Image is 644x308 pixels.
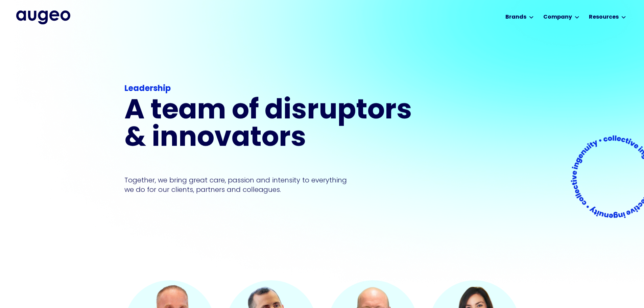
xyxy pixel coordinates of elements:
[543,13,572,21] div: Company
[124,175,357,194] p: Together, we bring great care, passion and intensity to everything we do for our clients, partner...
[124,98,416,153] h1: A team of disruptors & innovators
[589,13,619,21] div: Resources
[16,10,70,24] img: Augeo's full logo in midnight blue.
[505,13,526,21] div: Brands
[124,83,416,95] div: Leadership
[16,10,70,24] a: home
